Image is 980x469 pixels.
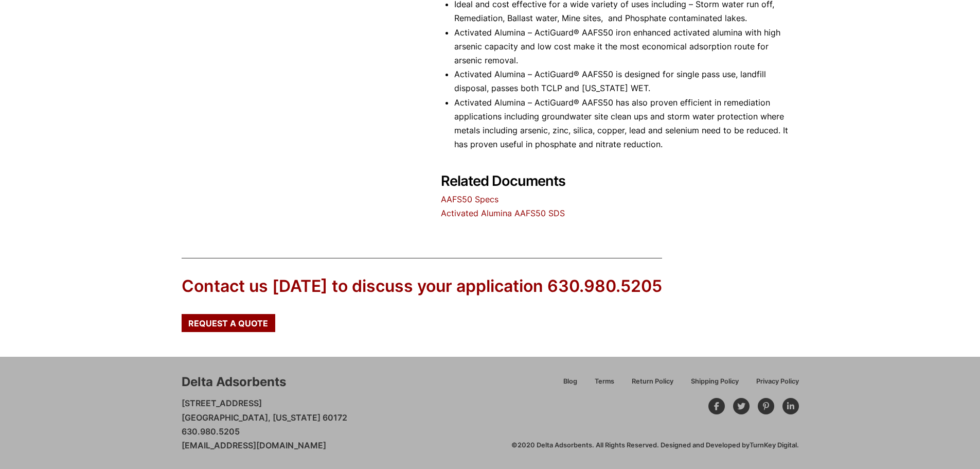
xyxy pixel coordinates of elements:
[454,67,799,95] li: Activated Alumina – ActiGuard® AAFS50 is designed for single pass use, landfill disposal, passes ...
[441,208,565,218] a: Activated Alumina AAFS50 SDS
[747,376,799,394] a: Privacy Policy
[691,378,739,385] span: Shipping Policy
[563,378,577,385] span: Blog
[441,194,498,204] a: AAFS50 Specs
[182,396,347,453] p: [STREET_ADDRESS] [GEOGRAPHIC_DATA], [US_STATE] 60172 630.980.5205
[682,376,747,394] a: Shipping Policy
[623,376,682,394] a: Return Policy
[182,373,286,391] div: Delta Adsorbents
[188,319,268,327] span: Request a Quote
[632,378,673,385] span: Return Policy
[586,376,623,394] a: Terms
[750,441,797,449] a: TurnKey Digital
[511,441,799,450] div: ©2020 Delta Adsorbents. All Rights Reserved. Designed and Developed by .
[595,378,614,385] span: Terms
[182,314,275,332] a: Request a Quote
[756,378,799,385] span: Privacy Policy
[182,275,662,298] div: Contact us [DATE] to discuss your application 630.980.5205
[182,440,326,450] a: [EMAIL_ADDRESS][DOMAIN_NAME]
[555,376,586,394] a: Blog
[454,96,799,152] li: Activated Alumina – ActiGuard® AAFS50 has also proven efficient in remediation applications inclu...
[454,26,799,68] li: Activated Alumina – ActiGuard® AAFS50 iron enhanced activated alumina with high arsenic capacity ...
